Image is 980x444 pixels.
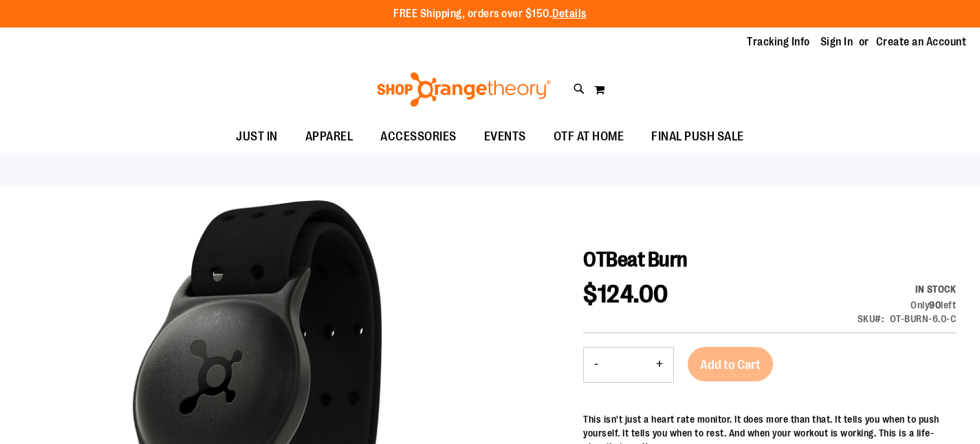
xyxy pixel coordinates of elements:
[858,282,957,296] div: Availability
[554,121,624,152] span: OTF AT HOME
[367,121,470,153] a: ACCESSORIES
[651,121,744,152] span: FINAL PUSH SALE
[583,248,688,271] span: OTBeat Burn
[638,121,758,153] a: FINAL PUSH SALE
[820,34,853,50] a: Sign In
[915,284,956,295] span: In stock
[292,121,367,153] a: APPAREL
[375,72,553,107] img: Shop Orangetheory
[305,121,353,152] span: APPAREL
[484,121,526,152] span: EVENTS
[609,348,646,381] input: Product quantity
[393,6,587,22] p: FREE Shipping, orders over $150.
[929,299,941,310] strong: 90
[584,348,609,382] button: Decrease product quantity
[646,348,673,382] button: Increase product quantity
[552,8,587,20] a: Details
[583,280,668,308] span: $124.00
[747,34,810,50] a: Tracking Info
[470,121,540,153] a: EVENTS
[380,121,457,152] span: ACCESSORIES
[858,313,884,324] strong: SKU
[236,121,278,152] span: JUST IN
[876,34,967,50] a: Create an Account
[222,121,292,153] a: JUST IN
[858,298,957,312] div: Only 90 left
[540,121,638,152] a: OTF AT HOME
[890,312,957,326] div: OT-BURN-6.0-C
